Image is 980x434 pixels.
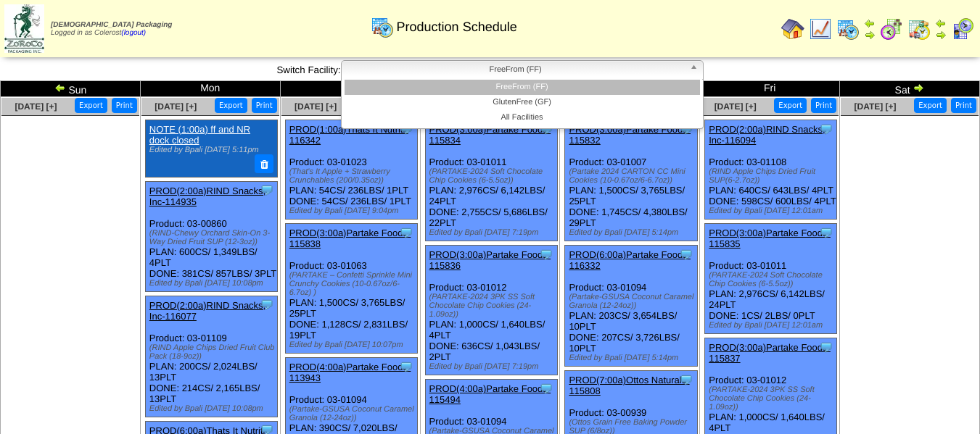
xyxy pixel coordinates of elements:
[809,17,832,41] img: line_graph.gif
[280,81,420,97] td: Tue
[539,381,553,396] img: Tooltip
[864,17,876,29] img: arrowleft.gif
[289,405,417,422] div: (Partake-GSUSA Coconut Caramel Granola (12-24oz))
[347,61,684,78] span: FreeFrom (FF)
[289,271,417,297] div: (PARTAKE – Confetti Sprinkle Mini Crunchy Cookies (10-0.67oz/6-6.7oz) )
[705,224,837,334] div: Product: 03-01011 PLAN: 2,976CS / 6,142LBS / 24PLT DONE: 1CS / 2LBS / 0PLT
[429,383,551,405] a: PROD(4:00a)Partake Foods-115494
[569,354,696,362] div: Edited by Bpali [DATE] 5:14pm
[781,17,804,41] img: home.gif
[289,206,417,215] div: Edited by Bpali [DATE] 9:04pm
[215,98,247,113] button: Export
[149,404,277,413] div: Edited by Bpali [DATE] 10:08pm
[709,321,836,330] div: Edited by Bpali [DATE] 12:01am
[289,341,417,349] div: Edited by Bpali [DATE] 10:07pm
[880,17,903,41] img: calendarblend.gif
[289,228,411,249] a: PROD(3:00a)Partake Foods-115838
[819,122,833,136] img: Tooltip
[155,101,197,112] span: [DATE] [+]
[935,17,947,29] img: arrowleft.gif
[285,120,417,220] div: Product: 03-01023 PLAN: 54CS / 236LBS / 1PLT DONE: 54CS / 236LBS / 1PLT
[345,110,700,125] li: All Facilities
[819,225,833,240] img: Tooltip
[399,359,413,374] img: Tooltip
[951,17,974,41] img: calendarcustomer.gif
[149,229,277,246] div: (RIND-Chewy Orchard Skin-On 3-Way Dried Fruit SUP (12-3oz))
[75,98,107,113] button: Export
[397,20,517,35] span: Production Schedule
[51,21,172,29] span: [DEMOGRAPHIC_DATA] Packaging
[345,95,700,110] li: GlutenFree (GF)
[51,21,172,37] span: Logged in as Colerost
[774,98,807,113] button: Export
[854,101,896,112] a: [DATE] [+]
[569,375,689,396] a: PROD(7:00a)Ottos Naturals-115808
[700,81,840,97] td: Fri
[54,82,66,93] img: arrowleft.gif
[289,124,408,146] a: PROD(1:00a)Thats It Nutriti-116342
[149,300,265,322] a: PROD(2:00a)RIND Snacks, Inc-116077
[399,225,413,240] img: Tooltip
[836,17,860,41] img: calendarprod.gif
[679,372,693,387] img: Tooltip
[371,15,394,38] img: calendarprod.gif
[705,120,837,220] div: Product: 03-01108 PLAN: 640CS / 643LBS / 4PLT DONE: 598CS / 600LBS / 4PLT
[112,98,137,113] button: Print
[149,146,272,154] div: Edited by Bpali [DATE] 5:11pm
[345,80,700,95] li: FreeFrom (FF)
[121,29,146,37] a: (logout)
[149,279,277,288] div: Edited by Bpali [DATE] 10:08pm
[149,343,277,361] div: (RIND Apple Chips Dried Fruit Club Pack (18-9oz))
[145,181,277,291] div: Product: 03-00860 PLAN: 600CS / 1,349LBS / 4PLT DONE: 381CS / 857LBS / 3PLT
[864,29,876,41] img: arrowright.gif
[149,124,250,146] a: NOTE (1:00a) ff and NR dock closed
[709,228,831,249] a: PROD(3:00a)Partake Foods-115835
[811,98,836,113] button: Print
[715,101,757,112] a: [DATE] [+]
[140,81,280,97] td: Mon
[569,249,691,271] a: PROD(6:00a)Partake Foods-116332
[425,246,557,375] div: Product: 03-01012 PLAN: 1,000CS / 1,640LBS / 4PLT DONE: 636CS / 1,043LBS / 2PLT
[429,124,551,146] a: PROD(3:00a)Partake Foods-115834
[913,82,924,93] img: arrowright.gif
[289,362,411,383] a: PROD(4:00a)Partake Foods-113943
[429,228,557,237] div: Edited by Bpali [DATE] 7:19pm
[429,293,557,319] div: (PARTAKE-2024 3PK SS Soft Chocolate Chip Cookies (24-1.09oz))
[569,228,696,237] div: Edited by Bpali [DATE] 5:14pm
[935,29,947,41] img: arrowright.gif
[149,185,265,207] a: PROD(2:00a)RIND Snacks, Inc-114935
[709,271,836,288] div: (PARTAKE-2024 Soft Chocolate Chip Cookies (6-5.5oz))
[429,249,551,271] a: PROD(3:00a)Partake Foods-115836
[15,101,57,112] a: [DATE] [+]
[840,81,980,97] td: Sat
[145,296,277,417] div: Product: 03-01109 PLAN: 200CS / 2,024LBS / 13PLT DONE: 214CS / 2,165LBS / 13PLT
[569,167,696,185] div: (Partake 2024 CARTON CC Mini Cookies (10-0.67oz/6-6.7oz))
[260,183,274,197] img: Tooltip
[709,385,836,412] div: (PARTAKE-2024 3PK SS Soft Chocolate Chip Cookies (24-1.09oz))
[565,246,697,367] div: Product: 03-01094 PLAN: 203CS / 3,654LBS / 10PLT DONE: 207CS / 3,726LBS / 10PLT
[709,206,836,215] div: Edited by Bpali [DATE] 12:01am
[709,124,825,146] a: PROD(2:00a)RIND Snacks, Inc-116094
[569,293,696,310] div: (Partake-GSUSA Coconut Caramel Granola (12-24oz))
[295,101,337,112] a: [DATE] [+]
[679,247,693,262] img: Tooltip
[285,224,417,354] div: Product: 03-01063 PLAN: 1,500CS / 3,765LBS / 25PLT DONE: 1,128CS / 2,831LBS / 19PLT
[709,167,836,185] div: (RIND Apple Chips Dried Fruit SUP(6-2.7oz))
[429,362,557,371] div: Edited by Bpali [DATE] 7:19pm
[539,247,553,262] img: Tooltip
[951,98,976,113] button: Print
[260,297,274,312] img: Tooltip
[289,167,417,185] div: (That's It Apple + Strawberry Crunchables (200/0.35oz))
[252,98,277,113] button: Print
[914,98,947,113] button: Export
[429,167,557,185] div: (PARTAKE-2024 Soft Chocolate Chip Cookies (6-5.5oz))
[565,120,697,241] div: Product: 03-01007 PLAN: 1,500CS / 3,765LBS / 25PLT DONE: 1,745CS / 4,380LBS / 29PLT
[709,342,831,364] a: PROD(3:00a)Partake Foods-115837
[819,340,833,354] img: Tooltip
[569,124,691,146] a: PROD(3:00a)Partake Foods-115832
[1,81,141,97] td: Sun
[255,154,273,173] button: Delete Note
